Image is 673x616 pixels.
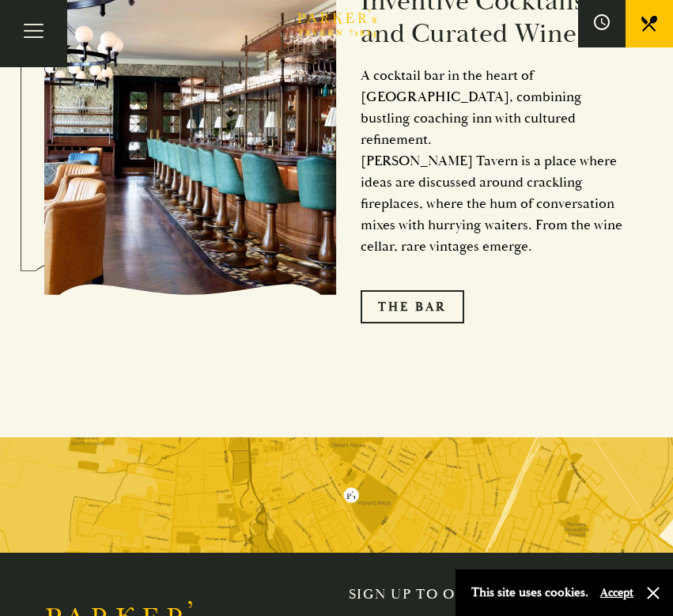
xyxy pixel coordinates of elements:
h2: Sign up to our newsletter [349,586,628,603]
button: Accept [600,585,633,600]
a: The Bar [361,290,464,323]
button: Close and accept [645,585,661,601]
p: A cocktail bar in the heart of [GEOGRAPHIC_DATA], combining bustling coaching inn with cultured r... [361,65,630,257]
p: This site uses cookies. [471,581,588,604]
